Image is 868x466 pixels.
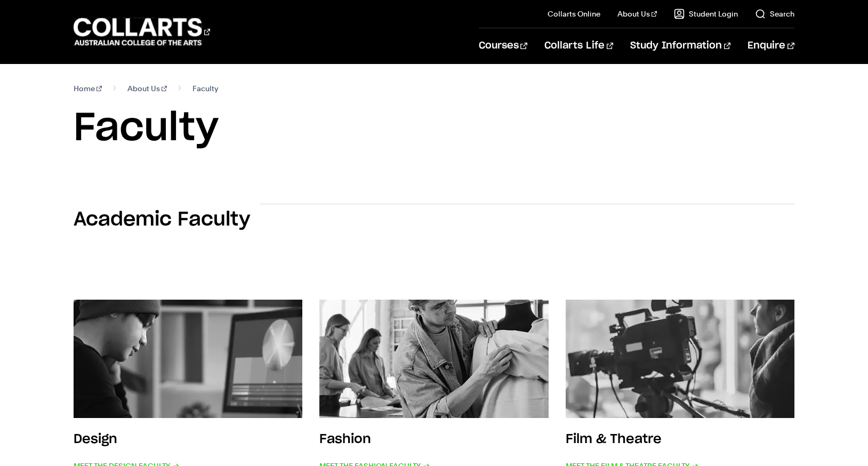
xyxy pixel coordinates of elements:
[127,81,167,96] a: About Us
[479,28,527,63] a: Courses
[74,105,794,152] h1: Faculty
[630,28,730,63] a: Study Information
[548,9,600,19] a: Collarts Online
[755,9,794,19] a: Search
[674,9,738,19] a: Student Login
[74,208,250,231] h2: Academic Faculty
[192,81,218,96] span: Faculty
[74,81,102,96] a: Home
[617,9,657,19] a: About Us
[544,28,613,63] a: Collarts Life
[566,433,662,446] h3: Film & Theatre
[319,433,371,446] h3: Fashion
[74,433,117,446] h3: Design
[748,28,794,63] a: Enquire
[74,17,210,47] div: Go to homepage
